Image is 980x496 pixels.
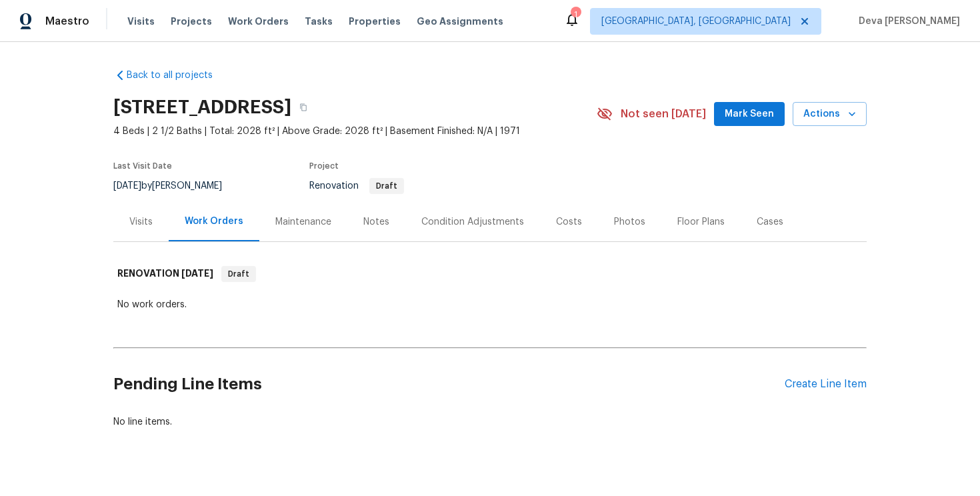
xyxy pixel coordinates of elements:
div: 1 [571,8,580,21]
span: [DATE] [181,269,213,278]
span: Visits [127,15,155,28]
button: Mark Seen [714,102,785,127]
span: Geo Assignments [417,15,503,28]
button: Copy Address [291,95,315,119]
span: Actions [803,106,856,123]
h6: RENOVATION [117,266,213,282]
h2: [STREET_ADDRESS] [113,101,291,114]
div: Work Orders [185,215,243,228]
button: Actions [793,102,867,127]
div: Notes [363,215,389,229]
div: Maintenance [275,215,331,229]
div: Visits [129,215,153,229]
span: Renovation [309,181,404,191]
span: [DATE] [113,181,141,191]
span: Tasks [305,17,333,26]
span: Last Visit Date [113,162,172,170]
div: Photos [614,215,645,229]
span: Properties [349,15,401,28]
span: Project [309,162,339,170]
span: Draft [223,267,255,281]
span: Not seen [DATE] [621,107,706,121]
span: Draft [371,182,403,190]
a: Back to all projects [113,69,241,82]
div: Floor Plans [677,215,725,229]
div: Costs [556,215,582,229]
div: No line items. [113,415,867,429]
div: No work orders. [117,298,863,311]
span: [GEOGRAPHIC_DATA], [GEOGRAPHIC_DATA] [601,15,791,28]
span: Work Orders [228,15,289,28]
div: Cases [757,215,783,229]
span: 4 Beds | 2 1/2 Baths | Total: 2028 ft² | Above Grade: 2028 ft² | Basement Finished: N/A | 1971 [113,125,597,138]
div: RENOVATION [DATE]Draft [113,253,867,295]
span: Maestro [45,15,89,28]
div: Condition Adjustments [421,215,524,229]
div: by [PERSON_NAME] [113,178,238,194]
span: Mark Seen [725,106,774,123]
h2: Pending Line Items [113,353,785,415]
span: Projects [171,15,212,28]
span: Deva [PERSON_NAME] [853,15,960,28]
div: Create Line Item [785,378,867,391]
